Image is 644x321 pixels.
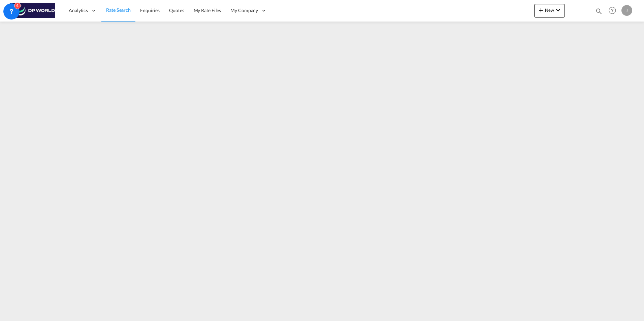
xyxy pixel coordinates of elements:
div: J [621,5,632,16]
span: Help [607,5,618,16]
div: Help [607,5,621,17]
span: Enquiries [140,7,160,13]
span: Analytics [69,7,88,14]
div: icon-magnify [595,7,603,17]
span: Quotes [169,7,184,13]
md-icon: icon-plus 400-fg [537,6,545,14]
span: My Rate Files [194,7,221,13]
md-icon: icon-magnify [595,7,603,15]
span: Rate Search [106,7,131,13]
button: icon-plus 400-fgNewicon-chevron-down [534,4,565,17]
span: New [537,7,562,13]
span: My Company [230,7,258,14]
img: c08ca190194411f088ed0f3ba295208c.png [10,3,56,18]
md-icon: icon-chevron-down [554,6,562,14]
